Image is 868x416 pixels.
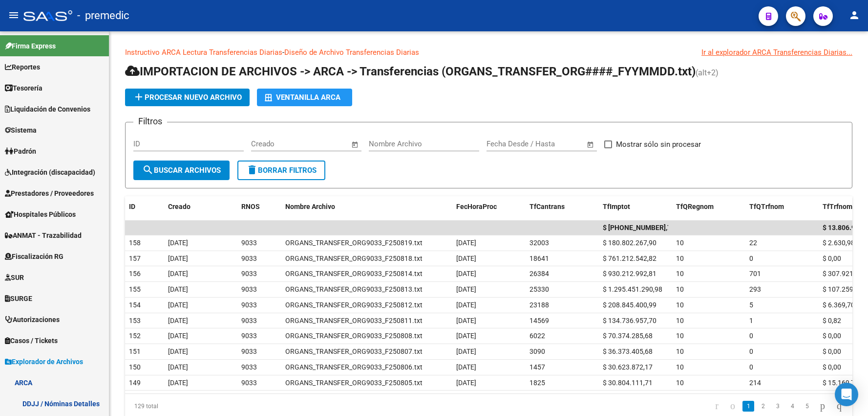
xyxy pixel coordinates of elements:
span: 9033 [241,332,257,340]
datatable-header-cell: ID [125,196,164,217]
span: ORGANS_TRANSFER_ORG9033_F250818.txt [285,254,423,262]
span: 1457 [529,363,545,371]
a: 1 [742,401,754,412]
span: [DATE] [168,285,188,293]
span: 22 [749,239,757,247]
span: 9033 [241,254,257,262]
span: 9033 [241,317,257,324]
div: Open Intercom Messenger [835,383,858,406]
input: Start date [251,139,283,148]
span: Autorizaciones [5,314,60,325]
div: Ir al explorador ARCA Transferencias Diarias... [701,47,852,58]
span: 10 [676,332,684,340]
span: 214 [749,379,761,387]
span: ORGANS_TRANSFER_ORG9033_F250811.txt [285,317,423,324]
span: 153 [129,317,141,324]
span: $ 761.212.542,82 [603,254,656,262]
span: (alt+2) [696,68,719,77]
span: Nombre Archivo [285,203,335,210]
button: Ventanilla ARCA [257,89,352,106]
span: $ 0,00 [823,363,841,371]
span: 0 [749,363,753,371]
span: 10 [676,379,684,387]
datatable-header-cell: RNOS [237,196,281,217]
datatable-header-cell: Creado [164,196,237,217]
span: ORGANS_TRANSFER_ORG9033_F250812.txt [285,301,423,309]
button: Open calendar [585,139,596,150]
span: [DATE] [456,239,476,247]
span: $ 0,00 [823,347,841,355]
li: page 3 [770,398,785,415]
span: [DATE] [168,254,188,262]
a: 2 [757,401,769,412]
span: [DATE] [168,379,188,387]
li: page 5 [800,398,814,415]
span: [DATE] [456,285,476,293]
span: 9033 [241,239,257,247]
mat-icon: add [133,91,145,103]
span: [DATE] [168,347,188,355]
span: 9033 [241,363,257,371]
span: 701 [749,270,761,277]
datatable-header-cell: TfCantrans [526,196,599,217]
span: [DATE] [456,301,476,309]
mat-icon: person [848,9,860,21]
button: Open calendar [350,139,361,150]
span: $ 36.373.405,68 [603,347,653,355]
span: 154 [129,301,141,309]
span: 10 [676,301,684,309]
span: [DATE] [168,332,188,340]
span: Explorador de Archivos [5,356,83,367]
span: Procesar nuevo archivo [133,93,242,102]
span: $ 6.369,70 [823,301,855,309]
p: - [125,47,852,58]
span: ORGANS_TRANSFER_ORG9033_F250813.txt [285,285,423,293]
span: Prestadores / Proveedores [5,188,94,199]
span: $ 180.802.267,90 [603,239,656,247]
span: 32003 [529,239,549,247]
span: 0 [749,347,753,355]
span: SUR [5,272,24,283]
span: Tesorería [5,83,42,93]
span: Creado [168,203,191,210]
span: TfImptot [603,203,630,210]
span: $ 15.169,78 [823,379,859,387]
span: [DATE] [168,317,188,324]
span: 18641 [529,254,549,262]
span: [DATE] [168,270,188,277]
span: $ 70.374.285,68 [603,332,653,340]
span: 9033 [241,301,257,309]
span: Reportes [5,62,40,72]
button: Buscar Archivos [133,161,230,180]
span: $ 30.623.872,17 [603,363,653,371]
a: go to first page [711,401,723,412]
span: 157 [129,254,141,262]
span: [DATE] [456,379,476,387]
span: 1825 [529,379,545,387]
span: TfTrfnom [823,203,852,210]
a: go to next page [816,401,829,412]
li: page 2 [756,398,770,415]
span: 0 [749,332,753,340]
span: ORGANS_TRANSFER_ORG9033_F250814.txt [285,270,423,277]
span: 9033 [241,285,257,293]
input: End date [292,139,339,148]
span: Borrar Filtros [246,166,317,175]
span: $ 1.295.451.290,98 [603,285,662,293]
span: 152 [129,332,141,340]
span: $ 28.412.921.166,79 [603,224,675,231]
span: [DATE] [456,317,476,324]
span: [DATE] [168,301,188,309]
span: [DATE] [456,363,476,371]
button: Procesar nuevo archivo [125,89,250,106]
span: ORGANS_TRANSFER_ORG9033_F250808.txt [285,332,423,340]
span: Casos / Tickets [5,335,58,346]
span: $ 134.736.957,70 [603,317,656,324]
span: 158 [129,239,141,247]
span: 10 [676,285,684,293]
span: 293 [749,285,761,293]
li: page 4 [785,398,800,415]
span: Liquidación de Convenios [5,104,90,115]
span: SURGE [5,293,32,304]
span: 14569 [529,317,549,324]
